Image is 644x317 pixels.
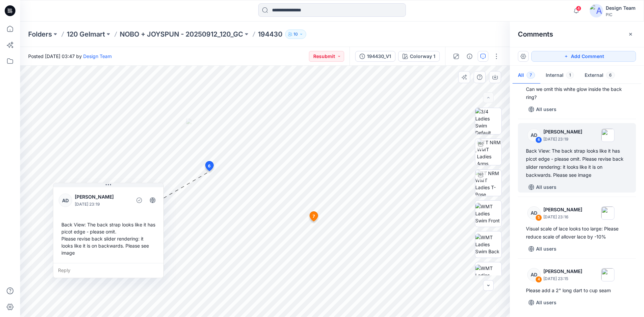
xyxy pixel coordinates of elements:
div: Can we omit this white glow inside the back ring? [526,85,628,101]
div: Colorway 1 [410,53,435,60]
p: [PERSON_NAME] [543,128,582,136]
div: AD [527,128,541,142]
p: [DATE] 23:19 [543,136,582,143]
div: Design Team [606,4,636,12]
div: Please add a 2" long dart to cup seam [526,286,628,295]
button: All users [526,182,559,193]
a: NOBO + JOYSPUN - 20250912_120_GC [120,30,243,39]
span: 6 [208,163,211,169]
div: Visual scale of lace looks too large: Please reduce scale of allover lace by -10% [526,225,628,241]
button: All users [526,297,559,308]
button: Internal [540,67,579,84]
h2: Comments [518,30,553,38]
div: Reply [53,263,163,278]
button: 10 [285,30,306,39]
div: 6 [535,137,542,143]
p: [PERSON_NAME] [543,267,582,275]
div: AD [59,194,72,207]
p: [DATE] 23:15 [543,275,582,282]
p: 10 [293,31,298,38]
img: WMT Ladies Swim Back [475,234,501,255]
p: [DATE] 23:19 [75,201,129,208]
p: [DATE] 23:16 [543,214,582,220]
a: Folders [28,30,52,39]
p: [PERSON_NAME] [75,193,129,201]
span: 1 [566,72,574,78]
button: All users [526,244,559,254]
button: Add Comment [531,51,636,62]
span: Posted [DATE] 03:47 by [28,53,112,60]
div: AD [527,206,541,220]
div: Back View: The back strap looks like it has picot edge - please omit. Please revise back slider r... [526,147,628,179]
button: All users [526,104,559,115]
button: Colorway 1 [398,51,440,62]
img: WMT Ladies Swim Front [475,203,501,224]
a: Design Team [83,53,112,59]
span: 7 [527,72,535,78]
img: TT NRM WMT Ladies Arms Down [477,139,501,165]
p: All users [536,183,556,191]
div: Back View: The back strap looks like it has picot edge - please omit. Please revise back slider r... [59,218,158,259]
img: 3/4 Ladies Swim Default [475,108,501,134]
p: [PERSON_NAME] [543,206,582,214]
p: All users [536,245,556,253]
div: AD [527,268,541,281]
img: WMT Ladies Swim Left [475,265,501,286]
div: 194430_V1 [367,53,391,60]
p: All users [536,299,556,307]
a: 120 Gelmart [67,30,105,39]
div: 5 [535,214,542,221]
div: PIC [606,12,636,17]
button: 194430_V1 [355,51,395,62]
span: 4 [576,6,581,11]
span: 7 [313,213,315,219]
div: 4 [535,276,542,283]
span: 6 [606,72,615,78]
p: 194430 [258,30,282,39]
button: External [579,67,620,84]
img: TT NRM WMT Ladies T-Pose [475,170,501,196]
button: Details [464,51,475,62]
button: All [513,67,540,84]
img: avatar [590,4,603,17]
p: All users [536,105,556,113]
